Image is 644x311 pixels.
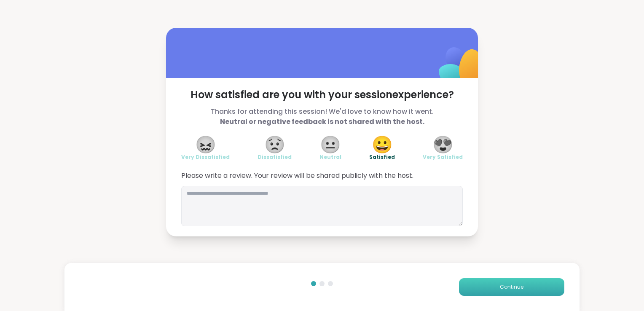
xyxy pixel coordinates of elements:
[258,154,292,161] span: Dissatisfied
[220,117,424,126] b: Neutral or negative feedback is not shared with the host.
[319,154,341,161] span: Neutral
[181,171,463,181] span: Please write a review. Your review will be shared publicly with the host.
[372,137,393,152] span: 😀
[419,25,503,109] img: ShareWell Logomark
[459,278,564,296] button: Continue
[320,137,341,152] span: 😐
[369,154,395,161] span: Satisfied
[181,154,230,161] span: Very Dissatisfied
[195,137,216,152] span: 😖
[181,107,463,127] span: Thanks for attending this session! We'd love to know how it went.
[500,283,523,291] span: Continue
[181,88,463,102] span: How satisfied are you with your session experience?
[432,137,453,152] span: 😍
[264,137,285,152] span: 😟
[423,154,463,161] span: Very Satisfied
